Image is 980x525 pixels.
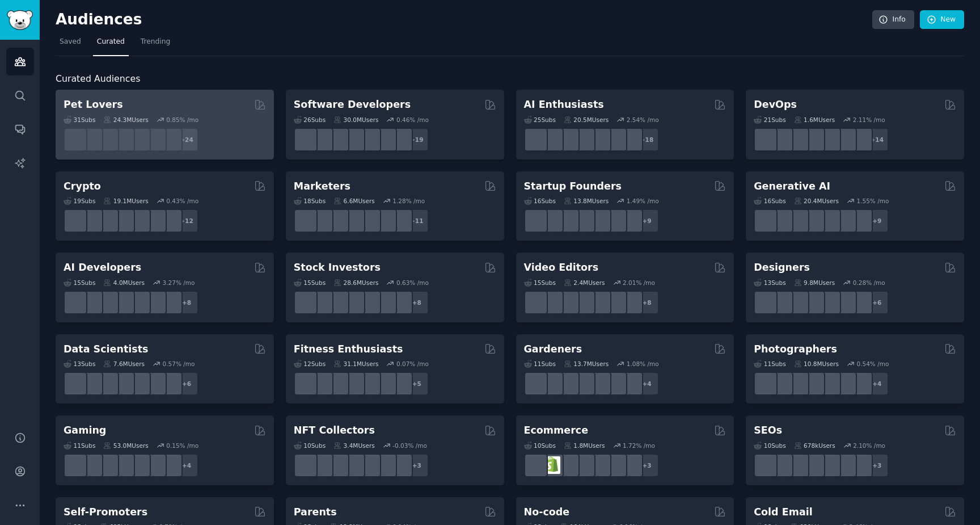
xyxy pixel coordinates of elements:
[67,131,85,148] img: herpetology
[392,456,409,474] img: DigitalItems
[575,212,592,230] img: ycombinator
[297,293,314,311] img: dividends
[294,423,375,438] h2: NFT Collectors
[773,375,791,393] img: streetphotography
[754,116,785,124] div: 21 Sub s
[360,212,378,230] img: googleads
[64,342,148,356] h2: Data Scientists
[312,293,330,311] img: ValueInvesting
[794,116,835,124] div: 1.6M Users
[856,360,889,368] div: 0.54 % /mo
[67,212,85,230] img: ethfinance
[524,197,556,205] div: 16 Sub s
[115,293,132,311] img: MistralAI
[837,212,854,230] img: starryai
[99,293,116,311] img: Rag
[333,442,375,450] div: 3.4M Users
[405,128,429,152] div: + 19
[853,116,885,124] div: 2.11 % /mo
[606,212,624,230] img: Entrepreneurship
[294,505,337,519] h2: Parents
[564,279,605,287] div: 2.4M Users
[333,116,378,124] div: 30.0M Users
[64,279,95,287] div: 15 Sub s
[575,375,592,393] img: GardeningUK
[635,209,659,233] div: + 9
[93,33,129,56] a: Curated
[56,11,872,29] h2: Audiences
[627,197,659,205] div: 1.49 % /mo
[606,375,624,393] img: UrbanGardening
[527,131,544,148] img: GoogleGeminiAI
[7,10,33,30] img: GummySearch logo
[344,212,362,230] img: Emailmarketing
[392,212,409,230] img: OnlineMarketing
[805,293,822,311] img: UXDesign
[543,131,560,148] img: DeepSeek
[115,456,132,474] img: GamerPals
[360,375,378,393] img: fitness30plus
[865,372,889,396] div: + 4
[606,293,624,311] img: Youtubevideo
[789,131,806,148] img: Docker_DevOps
[99,456,116,474] img: macgaming
[297,131,314,148] img: software
[543,212,560,230] img: SaaS
[559,131,576,148] img: AItoolsCatalog
[821,293,838,311] img: userexperience
[524,360,556,368] div: 11 Sub s
[635,291,659,314] div: + 8
[175,372,198,396] div: + 6
[64,505,147,519] h2: Self-Promoters
[789,293,806,311] img: UI_Design
[821,375,838,393] img: canon
[162,375,180,393] img: data
[297,375,314,393] img: GYM
[789,375,806,393] img: AnalogCommunity
[64,360,95,368] div: 13 Sub s
[103,116,148,124] div: 24.3M Users
[376,131,394,148] img: AskComputerScience
[405,453,429,477] div: + 3
[757,375,775,393] img: analog
[821,456,838,474] img: Local_SEO
[559,456,576,474] img: Etsy
[865,209,889,233] div: + 9
[590,131,608,148] img: chatgpt_prompts_
[524,505,570,519] h2: No-code
[328,212,346,230] img: AskMarketing
[99,131,116,148] img: leopardgeckos
[83,456,100,474] img: CozyGamers
[141,37,170,47] span: Trending
[754,197,785,205] div: 16 Sub s
[622,456,640,474] img: ecommerce_growth
[773,212,791,230] img: dalle2
[543,293,560,311] img: editors
[376,456,394,474] img: OpenseaMarket
[606,456,624,474] img: ecommercemarketing
[64,442,95,450] div: 11 Sub s
[175,209,198,233] div: + 12
[175,128,198,152] div: + 24
[837,375,854,393] img: Nikon
[623,279,655,287] div: 2.01 % /mo
[376,375,394,393] img: physicaltherapy
[856,197,889,205] div: 1.55 % /mo
[333,279,378,287] div: 28.6M Users
[294,98,411,112] h2: Software Developers
[837,456,854,474] img: GoogleSearchConsole
[312,456,330,474] img: NFTMarketplace
[590,456,608,474] img: reviewmyshopify
[635,128,659,152] div: + 18
[754,261,810,275] h2: Designers
[115,212,132,230] img: web3
[789,456,806,474] img: seogrowth
[627,360,659,368] div: 1.08 % /mo
[865,128,889,152] div: + 14
[575,293,592,311] img: VideoEditors
[99,212,116,230] img: ethstaker
[175,453,198,477] div: + 4
[852,293,870,311] img: UX_Design
[564,197,609,205] div: 13.8M Users
[622,212,640,230] img: growmybusiness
